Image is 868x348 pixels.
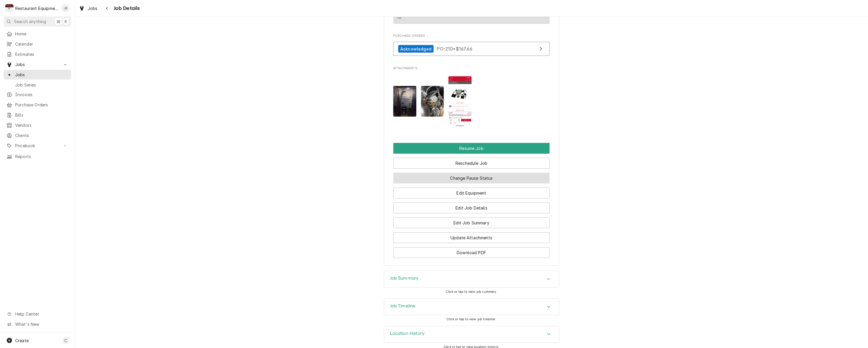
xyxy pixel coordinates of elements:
span: Home [15,31,68,37]
button: Edit Equipment [393,188,550,198]
div: Job Timeline [384,298,559,315]
a: Reports [4,152,71,161]
button: Reschedule Job [393,158,550,169]
button: Accordion Details Expand Trigger [384,299,559,315]
span: PO-210 • $167.66 [436,46,472,52]
button: Update Attachments [393,232,550,243]
div: Acknowledged [398,45,434,53]
h3: Location History [390,331,425,336]
span: Clients [15,132,68,138]
span: Invoices [15,91,68,98]
img: t8P1QKJLQh6SSUX02phq [448,76,472,126]
a: View Purchase Order [393,42,550,56]
div: Button Group Row [393,243,550,258]
a: Calendar [4,39,71,49]
div: Button Group [393,143,550,258]
div: R [5,4,13,12]
a: Job Series [4,80,71,90]
div: Button Group Row [393,169,550,183]
span: Create [15,338,29,343]
div: Restaurant Equipment Diagnostics's Avatar [5,4,13,12]
button: Search anything⌘K [4,16,71,27]
div: JB [61,4,70,12]
span: Jobs [15,61,59,67]
a: Purchase Orders [4,100,71,110]
span: What's New [15,321,67,327]
div: Accordion Header [384,271,559,287]
span: Reports [15,153,68,160]
span: Purchase Orders [15,102,68,108]
div: Restaurant Equipment Diagnostics [15,5,58,11]
div: Button Group Row [393,143,550,154]
div: Location History [384,326,559,343]
span: K [65,18,67,25]
span: Attachments [393,72,550,131]
a: Jobs [4,70,71,79]
span: Jobs [15,72,68,78]
div: Attachments [393,66,550,131]
div: Jaired Brunty's Avatar [61,4,70,12]
a: Go to What's New [4,319,71,329]
span: Jobs [88,5,98,11]
button: Edit Job Details [393,202,550,213]
a: Bills [4,110,71,120]
a: Go to Pricebook [4,141,71,150]
span: Vendors [15,122,68,128]
span: ⌘ [56,18,60,25]
div: Button Group Row [393,228,550,243]
span: Help Center [15,311,67,317]
span: Calendar [15,41,68,47]
span: Search anything [14,18,46,25]
button: Navigate back [103,4,112,13]
span: Purchase Orders [393,34,550,38]
div: Button Group Row [393,198,550,213]
h3: Job Summary [390,276,419,281]
div: Job Summary [384,271,559,288]
a: Vendors [4,120,71,130]
div: Accordion Header [384,326,559,342]
span: Click or tap to view job summary. [446,290,497,294]
button: Change Pause Status [393,173,550,183]
span: Job Details [112,4,140,12]
img: 8fcOsu8ES3yaRuwdaHWj [421,86,444,117]
button: Download PDF [393,247,550,258]
span: C [64,337,67,344]
a: Home [4,29,71,39]
div: — [397,15,401,21]
button: Edit Job Summary [393,217,550,228]
div: Button Group Row [393,213,550,228]
button: Resume Job [393,143,550,154]
div: Accordion Header [384,299,559,315]
span: Bills [15,112,68,118]
a: Clients [4,131,71,140]
a: Go to Jobs [4,60,71,69]
div: Button Group Row [393,154,550,169]
button: Accordion Details Expand Trigger [384,271,559,287]
div: Purchase Orders [393,34,550,59]
h3: Job Timeline [390,303,416,309]
span: Job Series [15,82,68,88]
a: Jobs [77,4,100,13]
div: Button Group Row [393,183,550,198]
span: Click or tap to view job timeline. [446,317,496,321]
a: Invoices [4,90,71,99]
span: Estimates [15,51,68,57]
a: Go to Help Center [4,309,71,319]
button: Accordion Details Expand Trigger [384,326,559,342]
span: Pricebook [15,143,59,149]
span: Attachments [393,66,550,71]
a: Estimates [4,49,71,59]
img: 2ek98kzSxSRcIxMGainG [393,86,416,117]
